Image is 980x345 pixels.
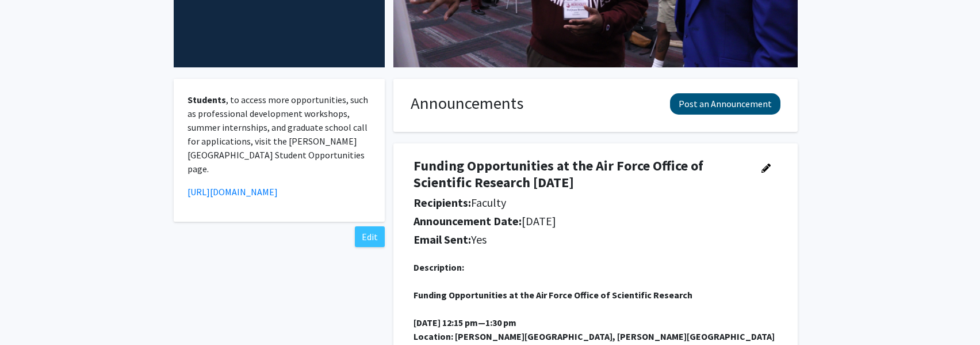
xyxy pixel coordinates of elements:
strong: Funding Opportunities at the Air Force Office of Scientific Research [414,289,692,301]
strong: Students [187,94,226,105]
h5: [DATE] [414,214,746,228]
b: Announcement Date: [414,214,522,228]
button: Edit [355,226,385,247]
h5: Faculty [414,196,746,210]
p: , to access more opportunities, such as professional development workshops, summer internships, a... [187,93,371,176]
b: Email Sent: [414,232,471,247]
b: Recipients: [414,195,471,210]
h1: Announcements [411,93,523,113]
a: [URL][DOMAIN_NAME] [187,186,278,198]
div: Description: [414,260,778,274]
h5: Yes [414,233,746,247]
iframe: Chat [9,293,49,336]
strong: [DATE] 12:15 pm—1:30 pm [414,317,516,328]
button: Post an Announcement [670,93,780,115]
h4: Funding Opportunities at the Air Force Office of Scientific Research [DATE] [414,158,746,191]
